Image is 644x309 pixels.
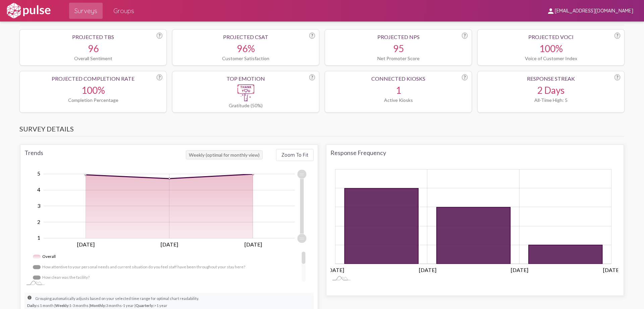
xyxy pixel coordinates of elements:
tspan: [DATE] [419,267,436,273]
a: Groups [108,3,140,19]
div: ? [309,74,315,80]
div: Projected CSAT [176,34,315,40]
tspan: [DATE] [511,267,528,273]
span: Weekly (optimal for monthly view) [186,150,263,159]
div: 2 Days [482,84,620,96]
tspan: 5 [37,170,40,177]
tspan: [DATE] [161,241,178,247]
tspan: [DATE] [327,267,344,273]
button: [EMAIL_ADDRESS][DOMAIN_NAME] [541,4,639,17]
div: 1 [329,84,468,96]
div: Top Emotion [176,75,315,82]
div: 96% [176,43,315,54]
g: Chart [327,169,621,273]
g: How attentive to your personal needs and current situation do you feel staff have been throughout... [33,262,245,272]
strong: Monthly: [90,303,106,308]
div: ? [614,74,620,80]
a: Surveys [69,3,103,19]
div: Projected TBS [24,34,162,40]
mat-icon: info [27,295,35,303]
div: Gratitude (50%) [176,103,315,108]
g: How clean was the facility? [33,272,91,283]
div: All-Time High: 5 [482,97,620,103]
div: Customer Satisfaction [176,55,315,61]
div: Voice of Customer Index [482,55,620,61]
tspan: 4 [37,186,40,193]
div: Trends [24,149,186,161]
g: Responses [344,188,602,264]
div: ? [462,74,468,80]
mat-icon: person [547,7,555,15]
div: Response Streak [482,75,620,82]
div: Response Frequency [330,149,620,156]
img: Gratitude [237,84,254,101]
strong: Weekly: [55,303,69,308]
div: Completion Percentage [24,97,162,103]
tspan: 3 [37,202,41,209]
div: Net Promoter Score [329,55,468,61]
div: ? [462,33,468,39]
div: Projected NPS [329,34,468,40]
div: 96 [24,43,162,54]
small: Grouping automatically adjusts based on your selected time range for optimal chart readability. ≤... [27,295,199,308]
div: Projected Completion Rate [24,75,162,82]
div: ? [157,74,162,80]
span: Zoom To Fit [281,152,308,158]
tspan: [DATE] [603,267,620,273]
tspan: 2 [37,218,40,225]
span: Groups [113,5,134,17]
button: Zoom To Fit [276,149,314,161]
img: white-logo.svg [5,2,52,19]
div: Overall Sentiment [24,55,162,61]
tspan: [DATE] [77,241,95,247]
h3: Survey Details [19,125,625,137]
tspan: 1 [37,234,40,241]
div: Active Kiosks [329,97,468,103]
div: 100% [24,84,162,96]
g: Overall [33,252,57,262]
tspan: [DATE] [244,241,262,247]
div: 95 [329,43,468,54]
strong: Daily: [27,303,37,308]
span: Surveys [74,5,97,17]
div: ? [157,33,162,39]
strong: Quarterly: [136,303,154,308]
div: Projected VoCI [482,34,620,40]
div: ? [309,33,315,39]
div: ? [614,33,620,39]
div: 100% [482,43,620,54]
span: [EMAIL_ADDRESS][DOMAIN_NAME] [555,8,633,14]
div: Connected Kiosks [329,75,468,82]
